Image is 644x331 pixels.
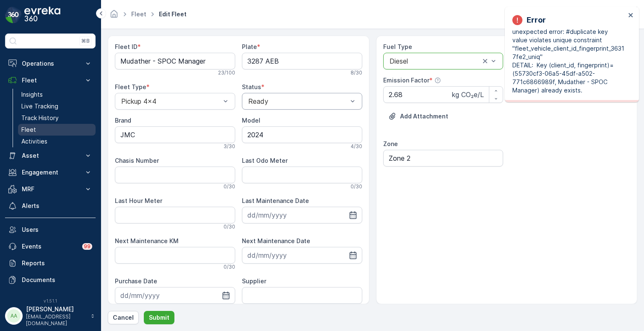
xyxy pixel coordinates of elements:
label: Brand [115,117,131,124]
p: Insights [21,90,43,99]
p: 0 / 30 [351,183,362,190]
p: Track History [21,114,59,122]
button: Fleet [5,72,96,89]
label: Fleet ID [115,43,138,50]
a: Alerts [5,198,96,214]
p: MRF [22,185,79,193]
p: Live Tracking [21,102,58,110]
a: Users [5,221,96,238]
label: Fleet Type [115,83,146,90]
button: Asset [5,147,96,164]
label: Zone [383,140,398,147]
a: Fleet [18,124,96,136]
input: dd/mm/yyyy [115,287,235,304]
p: Submit [149,313,169,322]
a: Track History [18,112,96,124]
p: 0 / 30 [223,264,235,270]
label: Supplier [242,277,266,285]
input: dd/mm/yyyy [242,207,362,223]
p: Fleet [21,126,36,134]
a: Live Tracking [18,100,96,112]
p: 23 / 100 [218,69,235,76]
p: Fleet [22,76,79,85]
a: Activities [18,136,96,147]
a: Insights [18,89,96,100]
div: Help Tooltip Icon [434,77,441,84]
label: Model [242,117,260,124]
p: Operations [22,59,79,68]
p: [EMAIL_ADDRESS][DOMAIN_NAME] [26,313,86,327]
p: Users [22,226,92,234]
label: Next Maintenance Date [242,237,310,244]
span: v 1.51.1 [5,298,96,303]
label: Chasis Number [115,157,159,164]
p: 8 / 30 [351,69,362,76]
button: AA[PERSON_NAME][EMAIL_ADDRESS][DOMAIN_NAME] [5,305,96,327]
p: 4 / 30 [351,143,362,150]
a: Documents [5,272,96,288]
label: Emission Factor [383,77,429,84]
label: Fuel Type [383,43,412,50]
label: Plate [242,43,257,50]
p: Engagement [22,168,79,177]
p: 3 / 30 [223,143,235,150]
button: Cancel [108,311,139,324]
label: Purchase Date [115,277,157,285]
p: ⌘B [81,38,90,44]
p: Activities [21,137,47,146]
p: Documents [22,276,92,284]
button: Submit [144,311,174,324]
p: Error [527,14,546,26]
button: Operations [5,55,96,72]
a: Homepage [109,13,119,20]
p: [PERSON_NAME] [26,305,86,313]
span: Edit Fleet [157,10,188,18]
p: Cancel [113,313,134,322]
p: Events [22,242,77,251]
label: Last Odo Meter [242,157,288,164]
img: logo [5,7,22,23]
button: close [628,12,634,20]
p: Add Attachment [400,112,448,121]
p: Reports [22,259,92,267]
label: Status [242,83,261,90]
label: Next Maintenance KM [115,237,179,244]
button: Engagement [5,164,96,181]
p: Asset [22,151,79,160]
label: Last Hour Meter [115,197,162,204]
p: 0 / 30 [223,183,235,190]
a: Fleet [131,10,146,18]
div: AA [7,309,21,323]
p: 0 / 30 [223,223,235,230]
button: MRF [5,181,96,198]
a: Events99 [5,238,96,255]
a: Reports [5,255,96,272]
img: logo_dark-DEwI_e13.png [24,7,60,23]
label: Last Maintenance Date [242,197,309,204]
p: unexpected error: #duplicate key value violates unique constraint "fleet_vehicle_client_id_finger... [512,28,626,95]
p: kg CO₂e/L [452,90,484,100]
p: 99 [84,243,91,250]
p: Alerts [22,202,92,210]
button: Upload File [383,110,453,123]
input: dd/mm/yyyy [242,247,362,264]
